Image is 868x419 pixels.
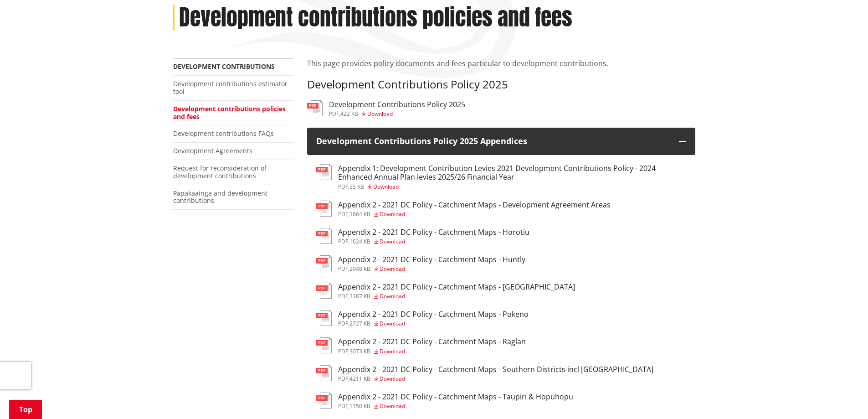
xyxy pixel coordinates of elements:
[367,110,393,118] span: Download
[338,365,653,374] h3: Appendix 2 - 2021 DC Policy - Catchment Maps - Southern Districts incl [GEOGRAPHIC_DATA]
[380,292,405,300] span: Download
[179,5,572,31] h1: Development contributions policies and fees
[338,347,348,355] span: pdf
[338,376,653,382] div: ,
[329,100,465,109] h3: Development Contributions Policy 2025
[173,79,288,96] a: Development contributions estimator tool
[173,62,275,71] a: Development contributions
[316,201,611,217] a: Appendix 2 - 2021 DC Policy - Catchment Maps - Development Agreement Areas pdf,3664 KB Download
[349,238,370,245] span: 1624 KB
[338,349,526,354] div: ,
[338,255,525,264] h3: Appendix 2 - 2021 DC Policy - Catchment Maps - Huntly
[380,402,405,410] span: Download
[173,129,274,138] a: Development contributions FAQs
[307,100,323,116] img: document-pdf.svg
[380,238,405,245] span: Download
[380,320,405,327] span: Download
[338,210,348,218] span: pdf
[316,365,653,382] a: Appendix 2 - 2021 DC Policy - Catchment Maps - Southern Districts incl [GEOGRAPHIC_DATA] pdf,4211...
[316,164,686,189] a: Appendix 1: Development Contribution Levies 2021 Development Contributions Policy - 2024 Enhanced...
[173,164,267,180] a: Request for reconsideration of development contributions
[338,294,575,299] div: ,
[307,128,695,155] button: Development Contributions Policy 2025 Appendices
[338,212,611,217] div: ,
[338,228,529,237] h3: Appendix 2 - 2021 DC Policy - Catchment Maps - Horotiu
[380,347,405,355] span: Download
[316,337,526,354] a: Appendix 2 - 2021 DC Policy - Catchment Maps - Raglan pdf,3073 KB Download
[338,292,348,300] span: pdf
[316,283,332,299] img: document-pdf.svg
[316,255,525,272] a: Appendix 2 - 2021 DC Policy - Catchment Maps - Huntly pdf,2048 KB Download
[316,310,529,326] a: Appendix 2 - 2021 DC Policy - Catchment Maps - Pokeno pdf,2727 KB Download
[349,320,370,327] span: 2727 KB
[316,228,529,244] a: Appendix 2 - 2021 DC Policy - Catchment Maps - Horotiu pdf,1624 KB Download
[338,310,529,319] h3: Appendix 2 - 2021 DC Policy - Catchment Maps - Pokeno
[349,402,370,410] span: 1150 KB
[316,310,332,326] img: document-pdf.svg
[338,183,348,191] span: pdf
[338,164,686,181] h3: Appendix 1: Development Contribution Levies 2021 Development Contributions Policy - 2024 Enhanced...
[316,255,332,271] img: document-pdf.svg
[307,78,695,91] h3: Development Contributions Policy 2025
[338,201,611,209] h3: Appendix 2 - 2021 DC Policy - Catchment Maps - Development Agreement Areas
[380,265,405,273] span: Download
[338,402,348,410] span: pdf
[316,228,332,244] img: document-pdf.svg
[307,100,465,117] a: Development Contributions Policy 2025 pdf,422 KB Download
[173,146,252,155] a: Development Agreements
[338,337,526,346] h3: Appendix 2 - 2021 DC Policy - Catchment Maps - Raglan
[338,239,529,244] div: ,
[338,184,686,190] div: ,
[380,210,405,218] span: Download
[338,393,573,401] h3: Appendix 2 - 2021 DC Policy - Catchment Maps - Taupiri & Hopuhopu
[316,201,332,217] img: document-pdf.svg
[338,283,575,291] h3: Appendix 2 - 2021 DC Policy - Catchment Maps - [GEOGRAPHIC_DATA]
[380,375,405,383] span: Download
[316,164,332,180] img: document-pdf.svg
[338,375,348,383] span: pdf
[349,375,370,383] span: 4211 KB
[338,320,348,327] span: pdf
[316,337,332,353] img: document-pdf.svg
[9,400,42,419] a: Top
[338,238,348,245] span: pdf
[373,183,399,191] span: Download
[173,104,286,121] a: Development contributions policies and fees
[329,110,339,118] span: pdf
[338,403,573,409] div: ,
[316,365,332,381] img: document-pdf.svg
[338,266,525,272] div: ,
[349,265,370,273] span: 2048 KB
[340,110,358,118] span: 422 KB
[349,347,370,355] span: 3073 KB
[349,210,370,218] span: 3664 KB
[338,265,348,273] span: pdf
[316,393,573,409] a: Appendix 2 - 2021 DC Policy - Catchment Maps - Taupiri & Hopuhopu pdf,1150 KB Download
[316,283,575,299] a: Appendix 2 - 2021 DC Policy - Catchment Maps - [GEOGRAPHIC_DATA] pdf,3187 KB Download
[307,58,695,69] p: This page provides policy documents and fees particular to development contributions.
[329,111,465,117] div: ,
[173,189,267,205] a: Papakaainga and development contributions
[349,183,364,191] span: 55 KB
[826,381,859,414] iframe: Messenger Launcher
[316,137,670,146] h3: Development Contributions Policy 2025 Appendices
[349,292,370,300] span: 3187 KB
[338,321,529,326] div: ,
[316,393,332,409] img: document-pdf.svg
